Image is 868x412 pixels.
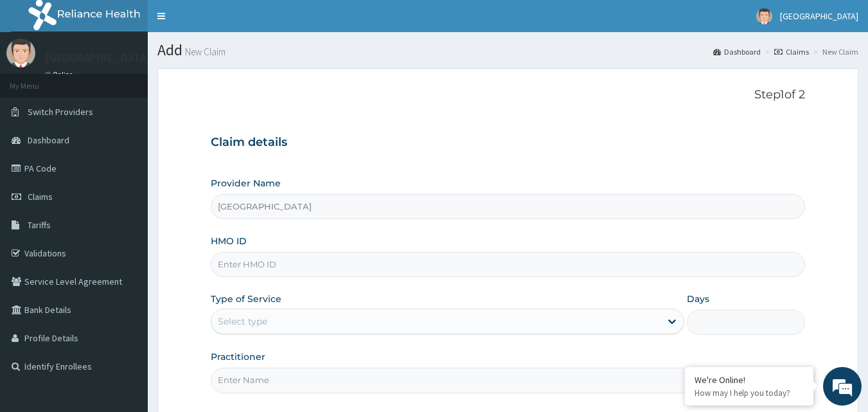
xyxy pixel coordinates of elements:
label: Practitioner [211,350,265,363]
span: Dashboard [28,134,69,146]
a: Claims [774,46,809,57]
p: Step 1 of 2 [211,88,806,102]
span: Switch Providers [28,106,93,118]
label: Type of Service [211,292,281,305]
input: Enter Name [211,368,806,393]
label: Days [687,292,709,305]
label: Provider Name [211,177,281,190]
a: Dashboard [713,46,761,57]
small: New Claim [182,47,226,57]
li: New Claim [810,46,858,57]
a: Online [45,70,76,79]
div: We're Online! [695,374,804,386]
h1: Add [157,42,858,58]
div: Select type [218,315,267,328]
img: User Image [756,8,772,24]
input: Enter HMO ID [211,252,806,277]
label: HMO ID [211,235,247,247]
img: User Image [6,39,35,67]
p: [GEOGRAPHIC_DATA] [45,52,151,64]
h3: Claim details [211,136,806,150]
span: Claims [28,191,53,202]
span: [GEOGRAPHIC_DATA] [780,10,858,22]
span: Tariffs [28,219,51,231]
p: How may I help you today? [695,388,804,399]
